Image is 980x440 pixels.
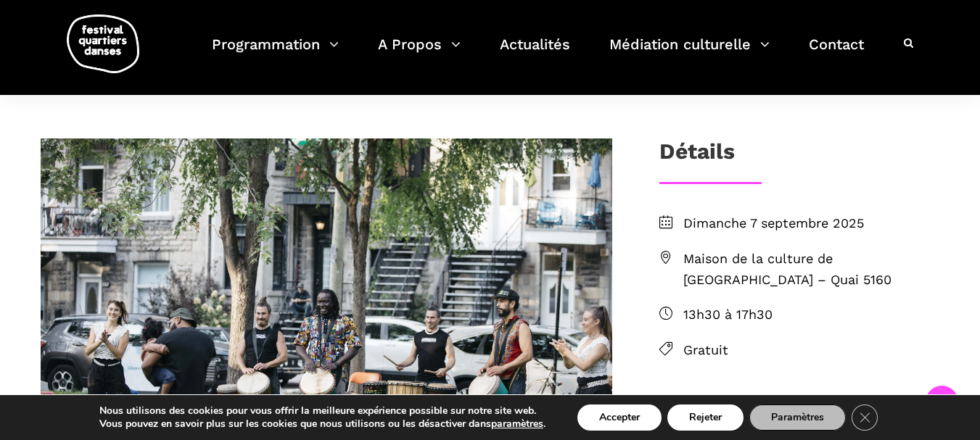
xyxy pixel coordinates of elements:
[99,418,545,431] p: Vous pouvez en savoir plus sur les cookies que nous utilisons ou les désactiver dans .
[609,32,770,75] a: Médiation culturelle
[683,304,940,325] span: 13h30 à 17h30
[99,404,545,418] p: Nous utilisons des cookies pour vous offrir la meilleure expérience possible sur notre site web.
[683,249,940,291] span: Maison de la culture de [GEOGRAPHIC_DATA] – Quai 5160
[659,138,735,175] h3: Détails
[212,32,339,75] a: Programmation
[577,404,662,431] button: Accepter
[667,404,744,431] button: Rejeter
[683,213,940,234] span: Dimanche 7 septembre 2025
[852,404,878,431] button: Close GDPR Cookie Banner
[500,32,570,75] a: Actualités
[491,418,543,431] button: paramètres
[809,32,864,75] a: Contact
[749,404,846,431] button: Paramètres
[67,14,139,73] img: logo-fqd-med
[378,32,461,75] a: A Propos
[683,340,940,361] span: Gratuit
